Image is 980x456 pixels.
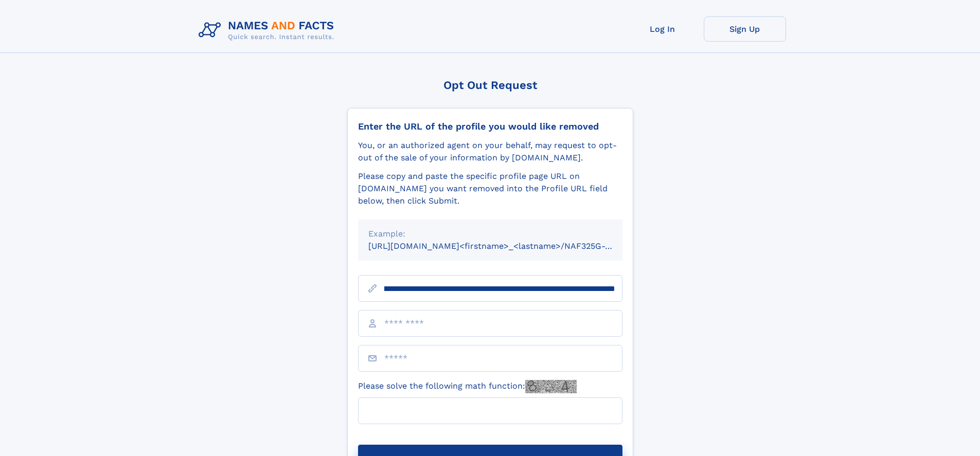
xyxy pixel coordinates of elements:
[358,380,577,393] label: Please solve the following math function:
[358,121,622,132] div: Enter the URL of the profile you would like removed
[368,241,642,251] small: [URL][DOMAIN_NAME]<firstname>_<lastname>/NAF325G-xxxxxxxx
[358,170,622,207] div: Please copy and paste the specific profile page URL on [DOMAIN_NAME] you want removed into the Pr...
[704,16,786,42] a: Sign Up
[347,79,633,92] div: Opt Out Request
[621,16,704,42] a: Log In
[358,139,622,164] div: You, or an authorized agent on your behalf, may request to opt-out of the sale of your informatio...
[368,228,612,240] div: Example:
[194,16,343,44] img: Logo Names and Facts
